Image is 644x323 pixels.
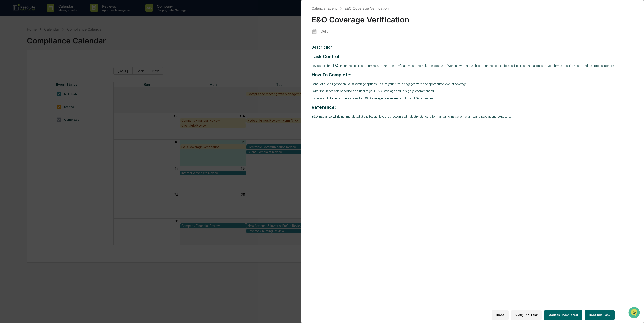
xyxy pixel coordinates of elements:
div: E&O Coverage Verification [312,11,634,24]
button: View/Edit Task [511,310,542,320]
button: Close [492,310,509,320]
p: How can we help? [5,11,92,19]
iframe: Open customer support [628,306,641,320]
span: Pylon [51,86,61,90]
button: Start new chat [86,41,92,47]
p: Review existing E&O insurance policies to make sure that the firm's activities and risks are adeq... [312,64,634,68]
div: 🔎 [5,74,9,78]
button: Mark as Completed [544,310,582,320]
div: We're available if you need us! [17,44,64,48]
input: Clear [13,23,84,29]
div: E&O Coverage Verification [345,6,389,10]
span: Data Lookup [10,74,32,79]
div: 🖐️ [5,65,9,69]
p: If you would like recommendations for E&O Coverage, please reach out to an ICA consultant. [312,96,634,100]
button: Continue Task [585,310,615,320]
a: 🗄️Attestations [35,62,65,71]
div: Calendar Event [312,6,337,10]
div: Start new chat [17,39,83,44]
div: 🗄️ [37,65,41,69]
span: Preclearance [10,64,33,69]
strong: How To Complete: [312,72,351,77]
a: 🔎Data Lookup [3,72,34,81]
b: Description: [312,45,334,49]
p: Cyber Insurance can be added as a rider to your E&O Coverage and is highly recommended. [312,89,634,93]
strong: Reference: [312,105,336,110]
img: 1746055101610-c473b297-6a78-478c-a979-82029cc54cd1 [5,39,14,48]
p: Conduct due diligence on E&O Coverage options. Ensure your firm is engaged with the appropriate l... [312,82,634,86]
a: Powered byPylon [36,86,61,90]
span: Attestations [42,64,63,69]
p: E&O insurance, while not mandated at the federal level, is a recognized industry standard for man... [312,115,634,118]
p: [DATE] [320,29,329,33]
strong: Task Control: [312,54,341,59]
a: 🖐️Preclearance [3,62,35,71]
